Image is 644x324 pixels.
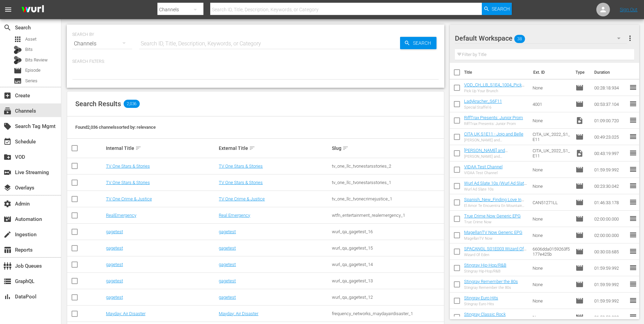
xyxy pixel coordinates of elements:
div: True Crime Now [464,220,521,224]
span: Episode [576,248,584,256]
a: Stingray Remember the 80s [464,279,518,284]
span: DataPool [3,293,12,301]
a: Stingray Euro Hits [464,295,498,300]
span: Overlays [3,184,12,192]
a: TV One Stars & Stories [106,164,150,169]
div: Internal Title [106,144,217,152]
a: Wurl Ad Slate 10s (Wurl Ad Slate 10s (00:30:00)) [464,181,527,191]
button: Search [482,3,512,15]
div: Stingray Hip-Hop/R&B [464,269,506,273]
div: Wizard Of Eden [464,253,527,257]
span: Episode [576,100,584,108]
div: wurl_qa_gagetest_14 [332,262,443,267]
a: VIDAA Test Channel [464,164,503,169]
a: gagetest [106,278,123,283]
div: tv_one_llc_tvonestarsstories_1 [332,180,443,185]
div: MagellanTV Now [464,236,522,241]
span: Search Tag Mgmt [3,122,12,130]
td: CITA_UK_2022_S1_E11 [530,129,573,145]
div: wurl_qa_gagetest_16 [332,229,443,234]
a: gagetest [106,262,123,267]
a: gagetest [219,262,236,267]
span: Episode [576,198,584,207]
div: Stingray Remember the 80s [464,285,518,290]
div: [PERSON_NAME] and [PERSON_NAME] [464,138,527,142]
span: Asset [25,36,36,43]
span: Episode [576,280,584,288]
span: menu [4,5,12,14]
a: Stingray Classic Rock [464,312,506,317]
a: Spanish_New_Finding Love In Mountain View [464,197,524,207]
th: Duration [590,63,631,82]
a: MagellanTV Now Generic EPG [464,230,522,235]
span: 38 [514,32,525,46]
td: None [530,211,573,227]
span: Episode [576,133,584,141]
a: gagetest [106,295,123,300]
a: SPACANGL S01E003 Wizard Of Eden [464,246,526,256]
td: None [530,80,573,96]
a: gagetest [106,245,123,251]
div: wurl_qa_gagetest_13 [332,278,443,283]
span: reorder [629,116,637,124]
td: 00:43:19.997 [592,145,629,161]
span: Episode [576,264,584,272]
span: Asset [14,35,22,43]
td: 00:30:03.685 [592,243,629,260]
a: Sign Out [620,7,638,12]
span: Job Queues [3,262,12,270]
span: Search [492,3,510,15]
div: Default Workspace [455,29,627,48]
td: None [530,178,573,194]
span: reorder [629,83,637,91]
a: Mayday: Air Disaster [219,311,258,316]
span: reorder [629,182,637,190]
td: CAN51271LL [530,194,573,211]
th: Type [571,63,590,82]
td: None [530,276,573,293]
div: External Title [219,144,330,152]
span: Found 2,036 channels sorted by: relevance [75,125,156,130]
span: Bits Review [25,57,48,64]
td: 02:00:00.000 [592,211,629,227]
a: TV One Crime & Justice [106,196,152,201]
a: [PERSON_NAME] and [PERSON_NAME] [464,148,508,158]
span: GraphQL [3,277,12,285]
a: TV One Stars & Stories [219,180,263,185]
a: TV One Crime & Justice [219,196,265,201]
a: Ladykracher_S6F11 [464,99,502,104]
span: 2,036 [124,100,140,108]
td: None [530,293,573,309]
span: more_vert [626,34,634,42]
a: Real Emergency [219,213,250,218]
a: Mayday: Air Disaster [106,311,145,316]
th: Ext. ID [529,63,572,82]
div: [PERSON_NAME] and [PERSON_NAME] [464,154,527,159]
a: Stingray Hip-Hop/R&B [464,263,506,268]
span: reorder [629,214,637,223]
a: gagetest [219,245,236,251]
span: reorder [629,231,637,239]
span: Episode [25,67,41,74]
a: gagetest [219,278,236,283]
a: gagetest [219,229,236,234]
th: Title [464,63,529,82]
span: Automation [3,215,12,223]
div: Slug [332,144,443,152]
div: tv_one_llc_tvonecrimejustice_1 [332,196,443,201]
span: reorder [629,198,637,206]
span: Episode [576,231,584,239]
td: None [530,227,573,243]
a: RiffTrax Presents: Junior Prom [464,115,523,120]
span: Episode [14,67,22,75]
a: TV One Stars & Stories [106,180,150,185]
span: Reports [3,246,12,254]
a: True Crime Now Generic EPG [464,213,521,219]
td: 01:59:59.992 [592,293,629,309]
span: sort [249,145,255,151]
div: Wurl Ad Slate 10s [464,187,527,192]
span: Bits [25,46,33,53]
div: Bits Review [14,56,22,64]
td: 01:59:59.992 [592,260,629,276]
span: Episode [576,297,584,305]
